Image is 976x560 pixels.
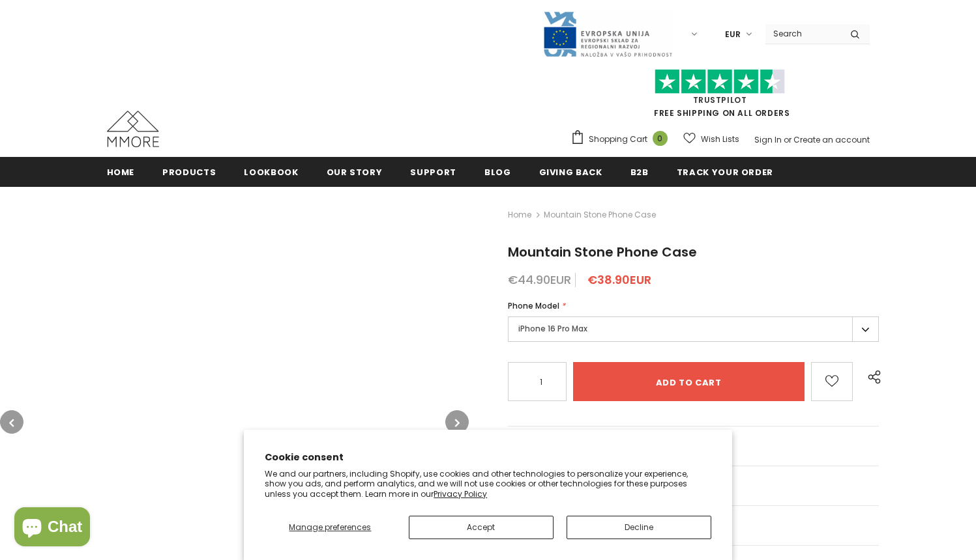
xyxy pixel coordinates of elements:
[542,28,673,39] a: Javni Razpis
[162,157,216,186] a: Products
[542,10,673,58] img: Javni Razpis
[539,166,602,178] span: Giving back
[107,166,135,178] span: Home
[410,166,456,178] span: support
[508,272,571,288] span: €44.90EUR
[508,427,880,466] a: General Questions
[765,24,840,43] input: Search Site
[162,166,216,178] span: Products
[484,166,511,178] span: Blog
[784,134,791,145] span: or
[725,28,741,41] span: EUR
[508,243,697,261] span: Mountain Stone Phone Case
[508,207,531,223] a: Home
[434,488,487,499] a: Privacy Policy
[539,157,602,186] a: Giving back
[683,128,739,150] a: Wish Lists
[265,469,711,499] p: We and our partners, including Shopify, use cookies and other technologies to personalize your ex...
[573,362,805,401] input: Add to cart
[655,69,785,94] img: Trust Pilot Stars
[544,207,656,223] span: Mountain Stone Phone Case
[107,111,159,147] img: MMORE Cases
[754,134,782,145] a: Sign In
[107,157,135,186] a: Home
[327,157,383,186] a: Our Story
[409,516,554,539] button: Accept
[677,166,773,178] span: Track your order
[265,451,711,464] h2: Cookie consent
[327,166,383,178] span: Our Story
[289,522,371,533] span: Manage preferences
[508,316,880,342] label: iPhone 16 Pro Max
[265,516,395,539] button: Manage preferences
[10,507,94,550] inbox-online-store-chat: Shopify online store chat
[589,133,647,146] span: Shopping Cart
[570,75,870,119] span: FREE SHIPPING ON ALL ORDERS
[701,133,739,146] span: Wish Lists
[484,157,511,186] a: Blog
[244,157,298,186] a: Lookbook
[587,272,651,288] span: €38.90EUR
[653,131,668,146] span: 0
[244,166,298,178] span: Lookbook
[508,300,559,311] span: Phone Model
[570,130,674,149] a: Shopping Cart 0
[630,157,649,186] a: B2B
[567,516,711,539] button: Decline
[677,157,773,186] a: Track your order
[693,94,747,105] a: Trustpilot
[630,166,649,178] span: B2B
[410,157,456,186] a: support
[793,134,870,145] a: Create an account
